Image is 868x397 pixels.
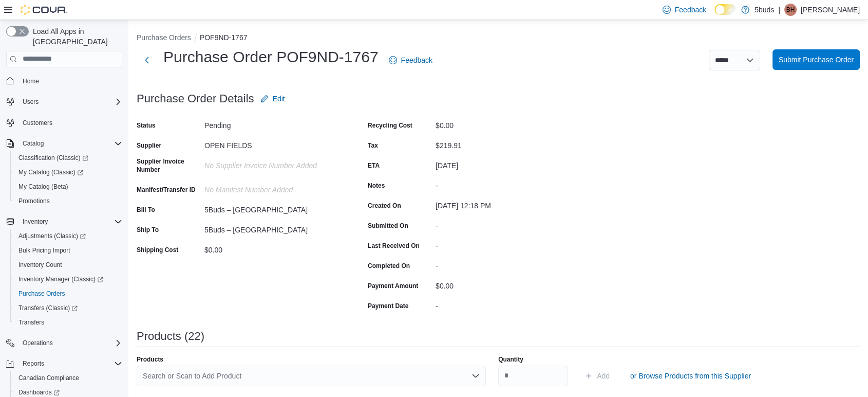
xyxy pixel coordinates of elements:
span: Catalog [18,137,122,150]
label: Bill To [137,206,155,214]
button: Users [18,96,43,108]
button: Operations [2,336,126,350]
button: Transfers [10,315,126,330]
button: Inventory Count [10,258,126,272]
p: [PERSON_NAME] [801,4,860,16]
label: Payment Date [368,302,408,310]
label: Status [137,121,156,130]
a: Adjustments (Classic) [14,230,90,242]
div: [DATE] [436,157,573,170]
button: Submit Purchase Order [772,49,860,70]
button: Reports [18,357,48,370]
label: Shipping Cost [137,246,178,254]
span: Add [597,371,610,381]
span: Customers [23,119,52,127]
span: Promotions [14,195,122,207]
span: Submit Purchase Order [779,55,854,65]
div: Brittany Harpestad [784,4,797,16]
button: Reports [2,356,126,371]
a: My Catalog (Classic) [10,165,126,179]
span: Users [18,96,122,108]
span: Reports [18,357,122,370]
a: Inventory Count [14,259,66,271]
button: Purchase Orders [137,33,191,42]
a: Classification (Classic) [10,151,126,165]
span: Transfers [14,316,122,329]
span: Load All Apps in [GEOGRAPHIC_DATA] [29,26,122,47]
a: Feedback [385,50,437,70]
label: Quantity [498,355,523,364]
div: - [436,258,573,270]
a: Canadian Compliance [14,372,83,384]
button: Canadian Compliance [10,371,126,385]
div: No Manifest Number added [204,182,342,194]
button: POF9ND-1767 [200,33,248,42]
label: Products [137,355,163,364]
a: Customers [18,117,56,129]
a: Bulk Pricing Import [14,244,74,257]
span: Home [18,75,122,87]
a: Transfers (Classic) [14,302,82,314]
button: My Catalog (Beta) [10,179,126,194]
button: Operations [18,337,57,349]
label: Completed On [368,262,410,270]
label: Tax [368,141,378,150]
span: Inventory Count [14,259,122,271]
span: My Catalog (Beta) [14,181,122,193]
span: Operations [23,339,53,347]
span: Inventory Manager (Classic) [18,275,103,283]
button: or Browse Products from this Supplier [626,366,755,386]
h3: Products (22) [137,330,204,342]
span: Feedback [401,55,432,65]
span: Adjustments (Classic) [18,232,86,240]
span: Transfers (Classic) [18,304,78,312]
div: $219.91 [436,137,573,150]
span: Adjustments (Classic) [14,230,122,242]
span: Catalog [23,139,44,148]
label: Ship To [137,226,159,234]
span: Transfers (Classic) [14,302,122,314]
label: Last Received On [368,242,420,250]
a: Inventory Manager (Classic) [10,272,126,286]
div: - [436,238,573,250]
div: OPEN FIELDS [204,137,342,150]
button: Customers [2,115,126,130]
div: 5Buds – [GEOGRAPHIC_DATA] [204,202,342,214]
div: $0.00 [436,117,573,130]
div: 5Buds – [GEOGRAPHIC_DATA] [204,222,342,234]
span: Inventory Count [18,261,62,269]
span: Reports [23,359,44,368]
span: Purchase Orders [18,290,65,298]
button: Add [580,366,614,386]
span: Classification (Classic) [14,152,122,164]
button: Open list of options [471,372,480,380]
span: BH [786,4,795,16]
label: Payment Amount [368,282,418,290]
div: No Supplier Invoice Number added [204,157,342,170]
span: Users [23,98,39,106]
span: Classification (Classic) [18,154,88,162]
span: Inventory [18,215,122,228]
button: Inventory [2,214,126,229]
a: Promotions [14,195,54,207]
label: ETA [368,161,380,170]
a: My Catalog (Beta) [14,181,72,193]
a: Purchase Orders [14,287,69,300]
label: Recycling Cost [368,121,412,130]
span: Feedback [675,5,706,15]
button: Catalog [2,136,126,151]
span: My Catalog (Classic) [14,166,122,178]
h1: Purchase Order POF9ND-1767 [163,47,379,67]
label: Submitted On [368,222,408,230]
label: Created On [368,202,401,210]
span: Canadian Compliance [14,372,122,384]
span: Canadian Compliance [18,374,79,382]
button: Users [2,95,126,109]
div: Pending [204,117,342,130]
button: Inventory [18,215,52,228]
a: Inventory Manager (Classic) [14,273,107,285]
label: Supplier [137,141,161,150]
button: Home [2,74,126,88]
a: Classification (Classic) [14,152,92,164]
